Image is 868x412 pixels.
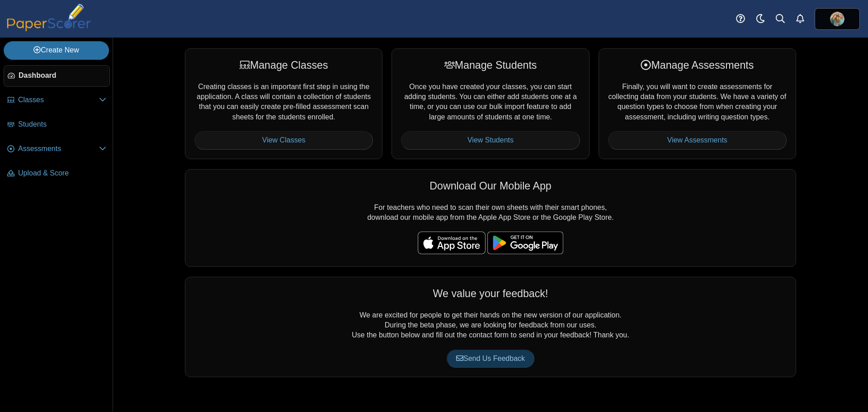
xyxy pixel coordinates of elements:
a: Alerts [790,9,810,29]
div: Once you have created your classes, you can start adding students. You can either add students on... [392,48,589,159]
img: ps.7R70R2c4AQM5KRlH [830,12,844,26]
span: Dashboard [19,71,106,81]
a: View Students [401,131,580,149]
div: We value your feedback! [194,286,787,301]
div: Download Our Mobile App [194,179,787,193]
span: Send Us Feedback [456,355,525,362]
a: View Classes [194,131,373,149]
div: Manage Assessments [608,58,787,72]
div: We are excited for people to get their hands on the new version of our application. During the be... [185,277,796,377]
div: Finally, you will want to create assessments for collecting data from your students. We have a va... [599,48,796,159]
span: Timothy Kemp [830,12,844,26]
a: Upload & Score [4,163,110,185]
img: apple-store-badge.svg [418,232,486,254]
a: Students [4,114,110,136]
a: Dashboard [4,65,110,87]
img: PaperScorer [4,4,94,31]
div: For teachers who need to scan their own sheets with their smart phones, download our mobile app f... [185,169,796,267]
div: Creating classes is an important first step in using the application. A class will contain a coll... [185,48,382,159]
a: Classes [4,90,110,111]
a: PaperScorer [4,25,94,33]
a: ps.7R70R2c4AQM5KRlH [815,8,860,30]
a: Send Us Feedback [447,350,534,368]
a: Create New [4,41,109,59]
a: Assessments [4,138,110,160]
span: Classes [18,95,99,105]
a: View Assessments [608,131,787,149]
div: Manage Students [401,58,580,72]
span: Assessments [18,144,99,154]
img: google-play-badge.png [487,232,563,254]
span: Upload & Score [18,168,106,178]
div: Manage Classes [194,58,373,72]
span: Students [18,119,106,129]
